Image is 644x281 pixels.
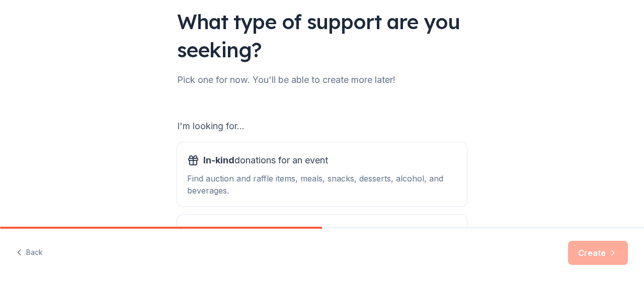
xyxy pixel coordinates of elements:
button: In-kinddonations for an eventFind auction and raffle items, meals, snacks, desserts, alcohol, and... [177,142,467,207]
div: I'm looking for... [177,118,467,134]
div: Find auction and raffle items, meals, snacks, desserts, alcohol, and beverages. [187,172,457,197]
div: Pick one for now. You'll be able to create more later! [177,72,467,88]
span: In-kind [203,155,234,165]
button: Back [16,242,43,263]
button: Grantsfor my nonprofitsFind grants for projects & programming, general operations, capital, schol... [177,215,467,279]
div: What type of support are you seeking? [177,8,467,64]
span: for my nonprofits [203,225,306,241]
span: donations for an event [203,152,328,168]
